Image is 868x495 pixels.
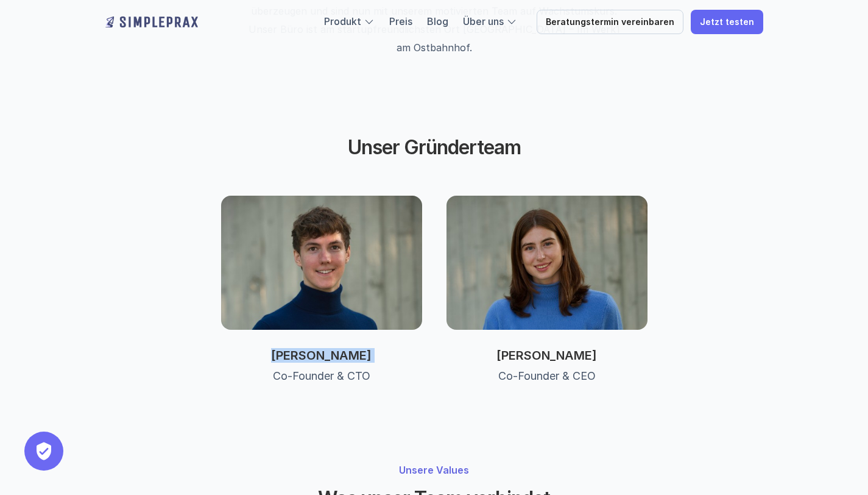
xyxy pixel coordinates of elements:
[446,369,647,383] p: Co-Founder & CEO
[700,17,754,27] p: Jetzt testen
[221,369,422,383] p: Co-Founder & CTO
[546,17,674,27] p: Beratungstermin vereinbaren
[324,15,361,27] a: Produkt
[221,348,422,363] p: [PERSON_NAME]
[389,15,412,27] a: Preis
[446,348,647,363] p: [PERSON_NAME]
[537,10,683,34] a: Beratungstermin vereinbaren
[427,15,448,27] a: Blog
[282,136,587,159] h2: Unser Gründerteam
[463,15,504,27] a: Über uns
[200,463,668,477] p: Unsere Values
[691,10,763,34] a: Jetzt testen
